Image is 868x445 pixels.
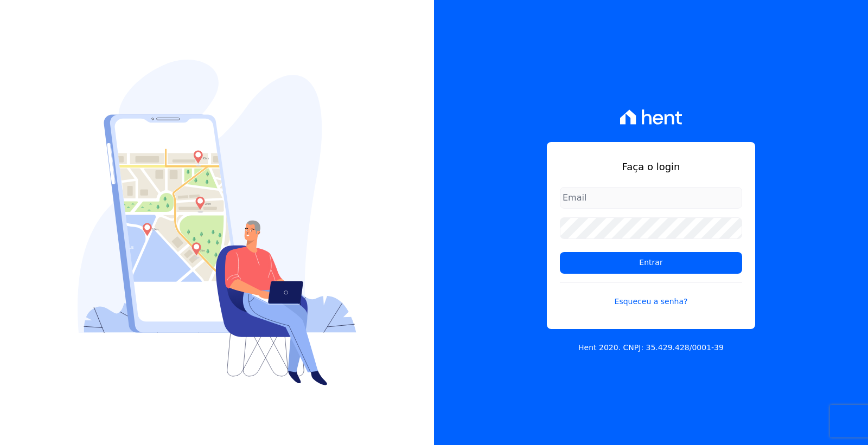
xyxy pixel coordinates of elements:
p: Hent 2020. CNPJ: 35.429.428/0001-39 [578,342,724,353]
img: Login [78,60,356,385]
h1: Faça o login [560,159,742,174]
input: Email [560,187,742,209]
a: Esqueceu a senha? [560,282,742,307]
input: Entrar [560,252,742,274]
